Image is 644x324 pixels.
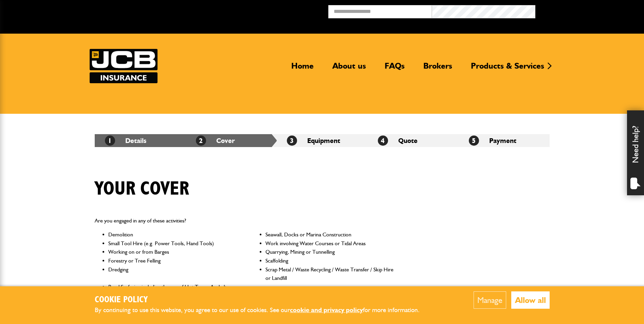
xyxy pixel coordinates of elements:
[469,136,479,146] span: 5
[380,61,410,76] a: FAQs
[196,136,206,146] span: 2
[277,134,368,147] li: Equipment
[535,5,639,16] button: Broker Login
[474,291,506,309] button: Manage
[108,230,237,239] li: Demolition
[378,136,388,146] span: 4
[327,61,371,76] a: About us
[265,256,394,265] li: Scaffolding
[418,61,457,76] a: Brokers
[290,306,363,314] a: cookie and privacy policy
[95,216,394,225] p: Are you engaged in any of these activities?
[108,256,237,265] li: Forestry or Tree Felling
[286,61,319,76] a: Home
[108,248,237,256] li: Working on or from Barges
[95,295,431,305] h2: Cookie Policy
[265,239,394,248] li: Work involving Water Courses or Tidal Areas
[511,291,550,309] button: Allow all
[265,230,394,239] li: Seawall, Docks or Marina Construction
[108,265,237,283] li: Dredging
[95,178,189,200] h1: Your cover
[105,137,146,145] a: 1Details
[265,265,394,283] li: Scrap Metal / Waste Recycling / Waste Transfer / Skip Hire or Landfill
[459,134,550,147] li: Payment
[108,283,237,291] li: Road Surfacing including the use of Hot Tar or Asphalt
[287,136,297,146] span: 3
[466,61,549,76] a: Products & Services
[105,136,115,146] span: 1
[95,305,431,316] p: By continuing to use this website, you agree to our use of cookies. See our for more information.
[90,49,158,83] a: JCB Insurance Services
[90,49,158,83] img: JCB Insurance Services logo
[368,134,459,147] li: Quote
[186,134,277,147] li: Cover
[627,110,644,195] div: Need help?
[108,239,237,248] li: Small Tool Hire (e.g. Power Tools, Hand Tools)
[265,248,394,256] li: Quarrying, Mining or Tunnelling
